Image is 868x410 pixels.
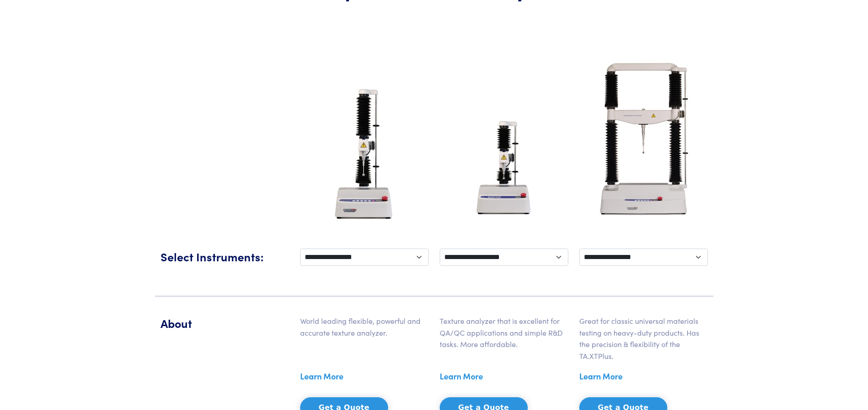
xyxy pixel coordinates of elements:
[300,315,429,338] p: World leading flexible, powerful and accurate texture analyzer.
[322,82,407,230] img: ta-xt-plus-analyzer.jpg
[579,369,623,383] a: Learn More
[161,315,289,331] h5: About
[579,315,708,362] p: Great for classic universal materials testing on heavy-duty products. Has the precision & flexibi...
[465,105,543,230] img: ta-xt-express-analyzer.jpg
[582,48,705,230] img: ta-hd-analyzer.jpg
[440,369,483,383] a: Learn More
[161,249,289,265] h5: Select Instruments:
[440,315,568,350] p: Texture analyzer that is excellent for QA/QC applications and simple R&D tasks. More affordable.
[300,369,343,383] a: Learn More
